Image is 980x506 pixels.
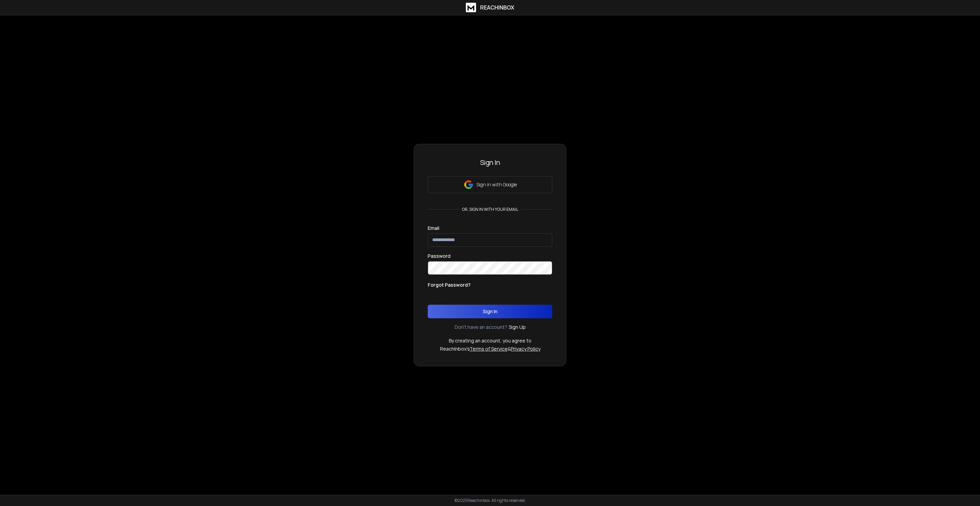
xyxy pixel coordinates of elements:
img: logo [466,3,476,12]
label: Password [428,254,451,258]
a: Sign Up [509,324,526,331]
a: ReachInbox [466,3,514,12]
a: Privacy Policy [511,345,540,352]
a: Terms of Service [470,345,508,352]
p: Sign in with Google [476,181,517,188]
p: Forgot Password? [428,282,471,288]
label: Email [428,226,439,231]
p: By creating an account, you agree to [449,337,532,344]
h3: Sign In [428,158,552,167]
p: Don't have an account? [455,324,507,331]
p: © 2025 Reachinbox. All rights reserved. [455,498,526,503]
button: Sign in with Google [428,176,552,193]
button: Sign In [428,305,552,318]
p: ReachInbox's & [440,345,540,352]
p: or, sign in with your email [459,207,521,212]
h1: ReachInbox [480,3,514,12]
